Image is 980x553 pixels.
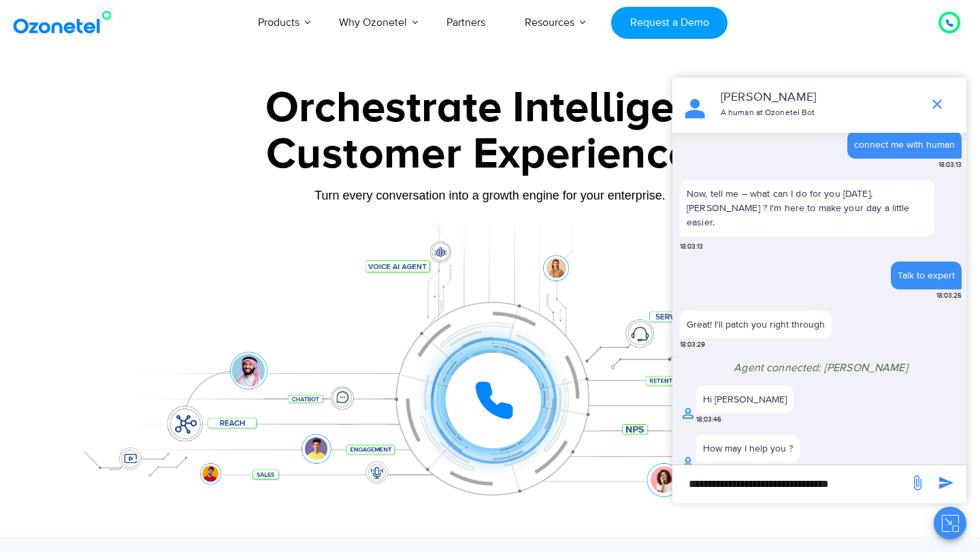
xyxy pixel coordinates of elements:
div: Talk to expert [898,268,955,283]
span: 18:03:29 [680,340,705,350]
span: 18:03:46 [696,415,721,425]
span: 18:03:13 [938,160,962,170]
span: 18:03:26 [936,291,962,301]
span: 18:03:13 [680,242,703,252]
div: How may I help you ? [703,441,793,456]
span: send message [904,469,931,496]
div: Customer Experiences [65,122,915,187]
a: Request a Demo [611,7,728,39]
button: Close chat [934,507,966,539]
div: Turn every conversation into a growth engine for your enterprise. [65,188,915,203]
span: 18:04:00 [696,464,721,474]
span: Agent connected: [PERSON_NAME] [734,361,908,375]
div: connect me with human [854,138,955,152]
p: [PERSON_NAME] [721,89,916,107]
div: Hi [PERSON_NAME] [703,392,787,407]
p: A human at Ozonetel Bot [721,107,916,119]
div: new-msg-input [679,472,902,496]
div: Orchestrate Intelligent [65,86,915,130]
span: send message [932,469,960,496]
p: Now, tell me – what can I do for you [DATE], [PERSON_NAME] ? I'm here to make your day a little e... [680,180,934,236]
p: Great! I'll patch you right through [687,317,825,332]
span: end chat or minimize [924,91,951,118]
